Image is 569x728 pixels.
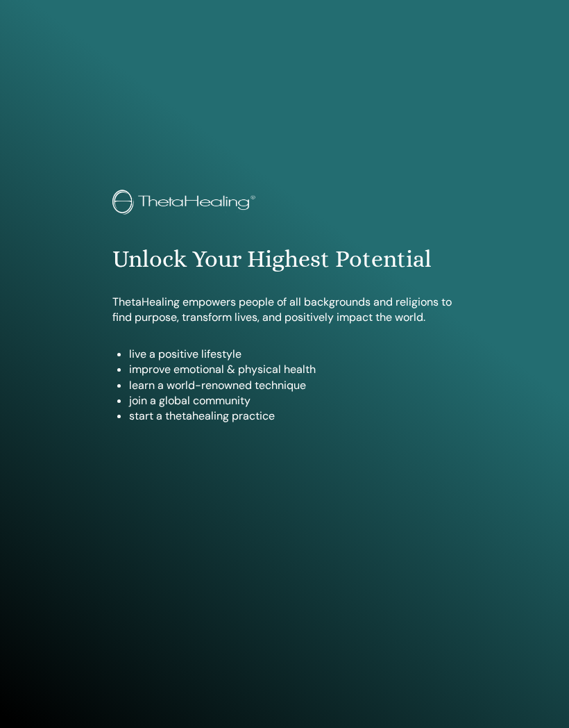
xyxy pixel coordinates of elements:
li: join a global community [129,393,457,408]
p: ThetaHealing empowers people of all backgrounds and religions to find purpose, transform lives, a... [112,295,457,326]
li: improve emotional & physical health [129,362,457,377]
li: learn a world-renowned technique [129,378,457,393]
h1: Unlock Your Highest Potential [112,245,457,274]
li: start a thetahealing practice [129,408,457,424]
li: live a positive lifestyle [129,347,457,362]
